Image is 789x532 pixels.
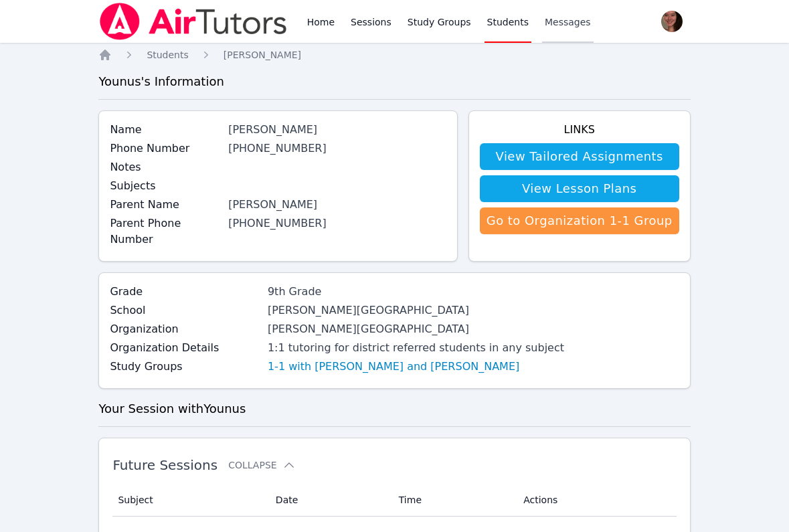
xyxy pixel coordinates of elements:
[110,197,220,213] label: Parent Name
[268,359,519,375] a: 1-1 with [PERSON_NAME] and [PERSON_NAME]
[110,321,260,337] label: Organization
[228,122,446,138] div: [PERSON_NAME]
[268,340,564,356] div: 1:1 tutoring for district referred students in any subject
[98,400,690,418] h3: Your Session with Younus
[228,217,327,230] a: [PHONE_NUMBER]
[98,48,690,62] nav: Breadcrumb
[545,15,591,29] span: Messages
[110,359,260,375] label: Study Groups
[228,142,327,155] a: [PHONE_NUMBER]
[480,143,679,170] a: View Tailored Assignments
[228,197,446,213] div: [PERSON_NAME]
[515,484,676,517] th: Actions
[110,284,260,300] label: Grade
[147,50,188,60] span: Students
[480,175,679,202] a: View Lesson Plans
[268,284,564,300] div: 9th Grade
[110,141,220,157] label: Phone Number
[480,122,679,138] h4: Links
[112,457,217,473] span: Future Sessions
[268,302,564,319] div: [PERSON_NAME][GEOGRAPHIC_DATA]
[98,72,690,91] h3: Younus 's Information
[110,302,260,319] label: School
[110,340,260,356] label: Organization Details
[98,3,288,40] img: Air Tutors
[480,207,679,234] a: Go to Organization 1-1 Group
[147,48,188,62] a: Students
[268,321,564,337] div: [PERSON_NAME][GEOGRAPHIC_DATA]
[112,484,267,517] th: Subject
[391,484,515,517] th: Time
[224,50,301,60] span: [PERSON_NAME]
[110,215,220,248] label: Parent Phone Number
[110,122,220,138] label: Name
[224,48,301,62] a: [PERSON_NAME]
[110,178,220,194] label: Subjects
[228,458,295,472] button: Collapse
[268,484,391,517] th: Date
[110,159,220,175] label: Notes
